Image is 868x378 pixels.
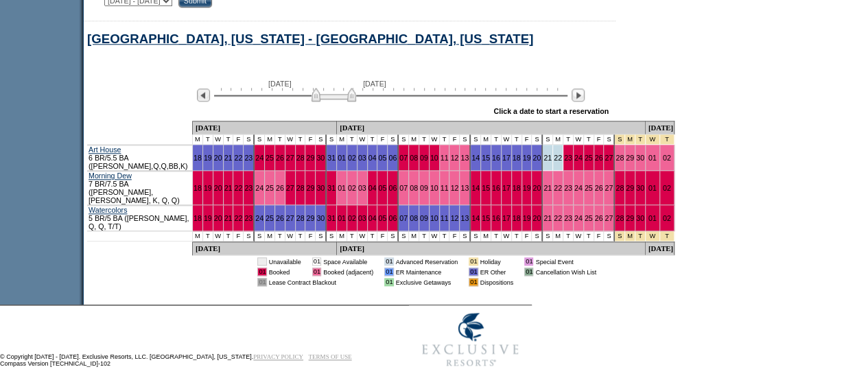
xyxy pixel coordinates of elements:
a: 10 [430,214,438,222]
td: M [193,231,203,241]
a: 28 [296,214,305,222]
a: 29 [306,154,314,162]
a: 18 [513,214,521,222]
a: 08 [410,154,418,162]
a: 21 [543,214,552,222]
td: W [574,231,584,241]
td: T [512,134,522,145]
a: 01 [648,184,657,192]
td: F [377,134,388,145]
a: 02 [663,154,671,162]
a: 29 [626,154,634,162]
a: 21 [543,184,552,192]
a: 03 [358,154,366,162]
td: F [305,231,316,241]
td: W [430,134,440,145]
a: 01 [338,154,346,162]
td: T [491,231,502,241]
td: S [399,231,409,241]
td: S [255,134,265,145]
td: T [296,134,306,145]
td: [DATE] [337,121,646,134]
a: Art House [89,145,121,154]
td: S [255,231,265,241]
a: 20 [214,184,222,192]
td: T [563,134,574,145]
td: S [327,134,337,145]
a: 05 [378,184,386,192]
a: 13 [460,184,469,192]
a: 01 [338,184,346,192]
a: 26 [595,214,603,222]
a: 24 [574,184,583,192]
a: 25 [266,214,274,222]
a: 13 [460,154,469,162]
td: Independence Day 2026 [635,231,646,241]
a: 30 [316,154,325,162]
a: 28 [615,184,624,192]
td: S [327,231,337,241]
td: Independence Day 2026 [625,134,635,145]
a: 27 [286,214,294,222]
span: [DATE] [363,80,386,88]
td: [DATE] [646,241,675,255]
a: 22 [554,214,562,222]
td: Exclusive Getaways [396,278,458,286]
td: M [265,134,275,145]
td: Booked (adjacent) [323,268,373,276]
td: 01 [469,257,478,265]
a: 22 [234,154,242,162]
td: S [604,231,615,241]
a: 25 [585,154,593,162]
td: 01 [524,257,533,265]
td: M [337,134,347,145]
td: T [440,231,450,241]
td: S [460,134,471,145]
td: M [553,134,563,145]
a: 26 [595,184,603,192]
td: 01 [257,268,266,276]
a: 05 [378,154,386,162]
td: S [532,134,543,145]
td: S [388,231,399,241]
a: 08 [410,184,418,192]
td: S [543,231,553,241]
a: 06 [388,154,397,162]
td: F [233,231,244,241]
td: Independence Day 2026 [660,231,675,241]
td: M [409,231,419,241]
a: 18 [193,154,202,162]
td: Independence Day 2026 [615,134,625,145]
td: Independence Day 2026 [646,231,660,241]
td: Advanced Reservation [396,257,458,265]
a: 18 [193,184,202,192]
a: 30 [636,214,644,222]
td: M [481,231,491,241]
td: Independence Day 2026 [646,134,660,145]
a: 28 [615,154,624,162]
td: T [584,134,594,145]
a: 09 [420,154,428,162]
a: 08 [410,214,418,222]
td: [DATE] [193,121,337,134]
td: S [316,231,327,241]
a: 29 [306,184,314,192]
a: 07 [399,184,408,192]
td: 7 BR/7.5 BA ([PERSON_NAME], [PERSON_NAME], K, Q, Q) [87,171,193,205]
a: 16 [492,154,500,162]
a: 06 [388,184,397,192]
td: T [419,134,430,145]
img: Previous [197,88,210,102]
td: Dispositions [480,278,514,286]
td: Unavailable [269,257,301,265]
td: F [305,134,316,145]
a: 25 [585,214,593,222]
a: 20 [214,214,222,222]
a: 27 [286,154,294,162]
td: F [449,231,460,241]
a: 21 [543,154,552,162]
td: T [203,134,213,145]
td: [DATE] [646,121,675,134]
td: W [502,231,512,241]
td: 01 [384,268,393,276]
